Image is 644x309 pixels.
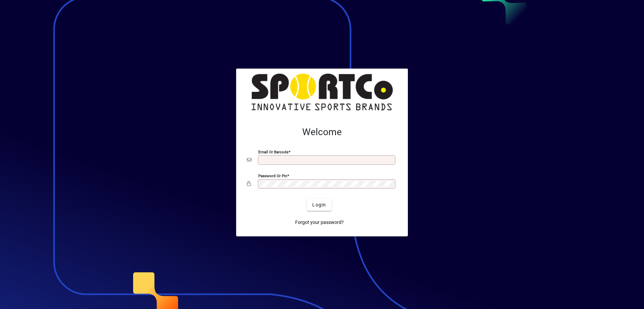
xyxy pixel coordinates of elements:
[247,126,397,138] h2: Welcome
[307,199,331,211] button: Login
[312,201,326,208] span: Login
[295,219,344,226] span: Forgot your password?
[292,216,346,228] a: Forgot your password?
[258,150,288,154] mat-label: Email or Barcode
[258,173,287,178] mat-label: Password or Pin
